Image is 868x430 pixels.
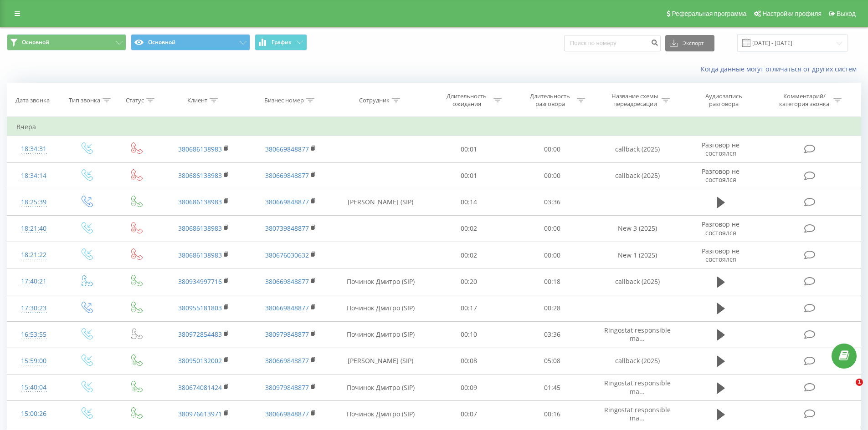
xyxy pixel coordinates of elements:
td: Починок Дмитро (SIP) [334,401,427,427]
a: Когда данные могут отличаться от других систем [701,65,861,73]
a: 380950132002 [178,356,222,365]
td: callback (2025) [594,348,680,374]
td: 00:16 [511,401,594,427]
td: New 1 (2025) [594,242,680,268]
td: 00:02 [427,242,511,268]
td: Починок Дмитро (SIP) [334,268,427,295]
td: 00:07 [427,401,511,427]
td: [PERSON_NAME] (SIP) [334,348,427,374]
a: 380669848877 [265,171,309,180]
a: 380669848877 [265,277,309,286]
td: 00:09 [427,374,511,401]
a: 380674081424 [178,383,222,392]
td: 00:02 [427,215,511,242]
td: New 3 (2025) [594,215,680,242]
td: 00:14 [427,189,511,215]
div: Сотрудник [359,96,390,104]
div: Аудиозапись разговора [694,92,753,108]
span: Разговор не состоялся [702,220,740,237]
td: Вчера [7,118,861,136]
div: Клиент [187,96,207,104]
span: Настройки профиля [762,10,822,17]
td: 00:00 [511,136,594,162]
td: 00:20 [427,268,511,295]
a: 380686138983 [178,251,222,259]
span: Ringostat responsible ma... [604,405,671,422]
a: 380676030632 [265,251,309,259]
td: 00:00 [511,242,594,268]
td: 00:18 [511,268,594,295]
div: 15:40:04 [16,379,51,396]
td: 00:01 [427,162,511,189]
div: Длительность разговора [526,92,575,108]
a: 380976613971 [178,410,222,418]
div: 17:40:21 [16,273,51,290]
a: 380955181803 [178,304,222,312]
span: Ringostat responsible ma... [604,326,671,343]
div: Длительность ожидания [442,92,491,108]
div: Бизнес номер [264,96,304,104]
div: Дата звонка [15,96,50,104]
td: Починок Дмитро (SIP) [334,321,427,348]
div: 16:53:55 [16,326,51,344]
button: Основной [131,34,250,51]
td: 00:01 [427,136,511,162]
span: Разговор не состоялся [702,167,740,184]
span: График [272,39,292,46]
a: 380669848877 [265,304,309,312]
a: 380686138983 [178,171,222,180]
span: Разговор не состоялся [702,141,740,157]
button: График [255,34,307,51]
div: 18:34:31 [16,140,51,158]
a: 380739848877 [265,224,309,233]
td: 00:10 [427,321,511,348]
td: 05:08 [511,348,594,374]
td: 03:36 [511,189,594,215]
span: Выход [837,10,856,17]
a: 380686138983 [178,145,222,153]
a: 380979848877 [265,383,309,392]
a: 380979848877 [265,330,309,339]
div: 18:21:22 [16,246,51,264]
td: Починок Дмитро (SIP) [334,374,427,401]
input: Поиск по номеру [564,35,661,51]
td: callback (2025) [594,162,680,189]
a: 380686138983 [178,197,222,206]
div: Тип звонка [69,96,100,104]
div: Название схемы переадресации [611,92,659,108]
a: 380669848877 [265,197,309,206]
td: 00:00 [511,215,594,242]
button: Экспорт [665,35,714,51]
div: 17:30:23 [16,299,51,317]
div: 18:21:40 [16,220,51,238]
div: 18:25:39 [16,193,51,211]
div: 18:34:14 [16,167,51,185]
span: Основной [22,39,49,46]
td: Починок Дмитро (SIP) [334,295,427,321]
a: 380669848877 [265,410,309,418]
a: 380686138983 [178,224,222,233]
button: Основной [7,34,126,51]
td: [PERSON_NAME] (SIP) [334,189,427,215]
td: 03:36 [511,321,594,348]
td: 00:28 [511,295,594,321]
span: Ringostat responsible ma... [604,379,671,395]
div: 15:00:26 [16,405,51,423]
a: 380934997716 [178,277,222,286]
a: 380669848877 [265,145,309,153]
span: 1 [856,379,863,386]
div: 15:59:00 [16,352,51,370]
iframe: Intercom live chat [837,379,859,400]
a: 380669848877 [265,356,309,365]
a: 380972854483 [178,330,222,339]
div: Комментарий/категория звонка [778,92,831,108]
td: callback (2025) [594,136,680,162]
td: 00:08 [427,348,511,374]
div: Статус [126,96,144,104]
td: callback (2025) [594,268,680,295]
span: Разговор не состоялся [702,247,740,263]
td: 00:17 [427,295,511,321]
td: 00:00 [511,162,594,189]
span: Реферальная программа [672,10,746,17]
td: 01:45 [511,374,594,401]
